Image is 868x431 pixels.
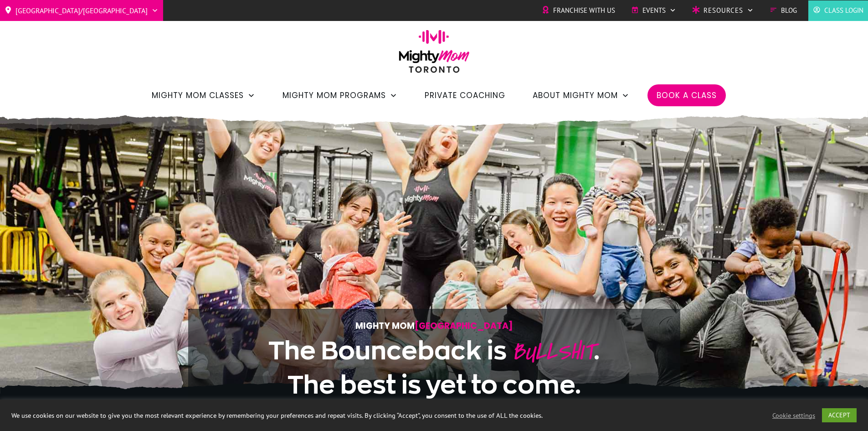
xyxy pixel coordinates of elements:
[704,4,743,17] span: Resources
[631,4,676,17] a: Events
[216,334,652,401] h1: .
[772,411,815,420] a: Cookie settings
[692,4,754,17] a: Resources
[288,371,581,398] span: The best is yet to come.
[282,88,397,103] a: Mighty Mom Programs
[642,4,666,17] span: Events
[152,88,244,103] span: Mighty Mom Classes
[425,88,505,103] a: Private Coaching
[282,88,386,103] span: Mighty Mom Programs
[553,4,615,17] span: Franchise with Us
[11,411,603,420] div: We use cookies on our website to give you the most relevant experience by remembering your prefer...
[216,318,652,333] p: Mighty Mom
[533,88,629,103] a: About Mighty Mom
[781,4,797,17] span: Blog
[813,4,863,17] a: Class Login
[822,408,857,422] a: ACCEPT
[657,88,717,103] a: Book a Class
[152,88,255,103] a: Mighty Mom Classes
[268,337,507,364] span: The Bounceback is
[415,320,513,332] span: [GEOGRAPHIC_DATA]
[15,3,148,18] span: [GEOGRAPHIC_DATA]/[GEOGRAPHIC_DATA]
[533,88,618,103] span: About Mighty Mom
[770,4,797,17] a: Blog
[512,335,594,369] span: BULLSHIT
[5,3,159,18] a: [GEOGRAPHIC_DATA]/[GEOGRAPHIC_DATA]
[824,4,863,17] span: Class Login
[394,30,474,79] img: mightymom-logo-toronto
[542,4,615,17] a: Franchise with Us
